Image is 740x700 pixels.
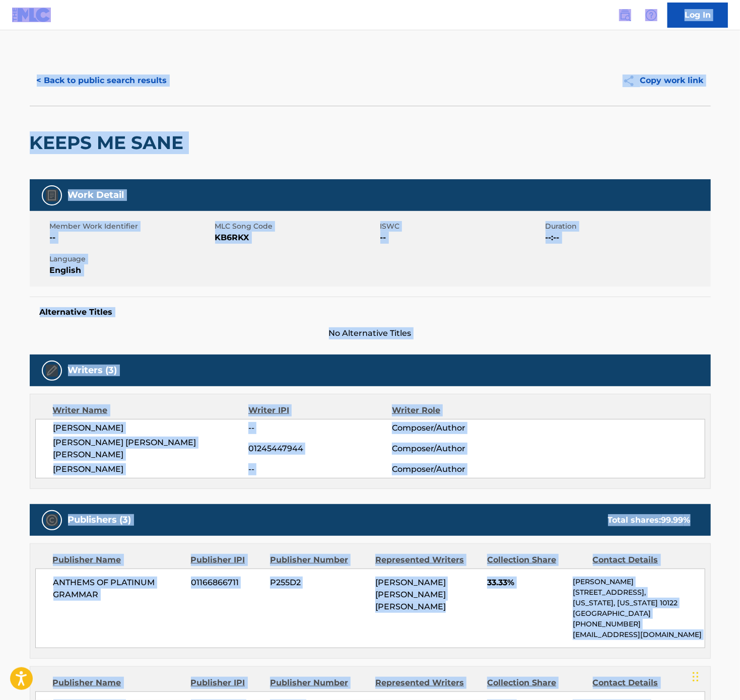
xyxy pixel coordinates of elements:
span: ISWC [380,221,543,232]
span: English [50,264,213,276]
div: Represented Writers [375,677,480,689]
div: Writer Name [53,404,249,416]
div: Total shares: [608,514,691,526]
button: < Back to public search results [30,68,174,93]
img: Work Detail [46,189,58,201]
img: Copy work link [623,75,640,87]
span: -- [380,232,543,244]
iframe: Chat Widget [690,652,740,700]
p: [US_STATE], [US_STATE] 10122 [573,598,704,608]
img: help [645,9,657,21]
span: KB6RKX [215,232,378,244]
p: [EMAIL_ADDRESS][DOMAIN_NAME] [573,629,704,640]
img: Writers [46,365,58,377]
span: MLC Song Code [215,221,378,232]
div: Represented Writers [375,554,480,566]
span: --:-- [546,232,708,244]
h5: Publishers (3) [68,514,131,526]
span: Member Work Identifier [50,221,213,232]
span: [PERSON_NAME] [53,463,249,475]
a: Public Search [615,5,635,25]
p: [STREET_ADDRESS], [573,587,704,598]
span: Composer/Author [392,463,522,475]
div: Contact Details [593,554,691,566]
span: -- [248,422,391,434]
span: Language [50,254,213,264]
span: Duration [546,221,708,232]
span: Composer/Author [392,443,522,455]
span: 99.99 % [661,515,691,525]
button: Copy work link [616,68,711,93]
span: [PERSON_NAME] [53,422,249,434]
img: Publishers [46,514,58,526]
div: Publisher Name [53,554,183,566]
p: [PHONE_NUMBER] [573,619,704,629]
div: Drag [693,662,699,692]
div: Collection Share [487,554,585,566]
span: [PERSON_NAME] [PERSON_NAME] [PERSON_NAME] [53,437,249,461]
span: 33.33% [487,577,565,589]
div: Publisher IPI [191,554,262,566]
h5: Alternative Titles [40,307,701,317]
div: Contact Details [593,677,691,689]
span: 01245447944 [248,443,391,455]
p: [PERSON_NAME] [573,577,704,587]
div: Writer IPI [248,404,392,416]
div: Publisher Name [53,677,183,689]
img: MLC Logo [12,8,51,22]
a: Log In [667,3,728,28]
div: Publisher IPI [191,677,262,689]
span: ANTHEMS OF PLATINUM GRAMMAR [53,577,184,601]
span: No Alternative Titles [30,327,711,339]
span: -- [50,232,213,244]
h2: KEEPS ME SANE [30,131,189,154]
h5: Work Detail [68,189,124,201]
span: -- [248,463,391,475]
p: [GEOGRAPHIC_DATA] [573,608,704,619]
span: P255D2 [270,577,368,589]
div: Publisher Number [270,677,368,689]
img: search [619,9,631,21]
div: Publisher Number [270,554,368,566]
h5: Writers (3) [68,365,117,376]
span: 01166866711 [191,577,262,589]
span: [PERSON_NAME] [PERSON_NAME] [PERSON_NAME] [375,578,446,611]
div: Collection Share [487,677,585,689]
div: Writer Role [392,404,522,416]
div: Help [641,5,661,25]
span: Composer/Author [392,422,522,434]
